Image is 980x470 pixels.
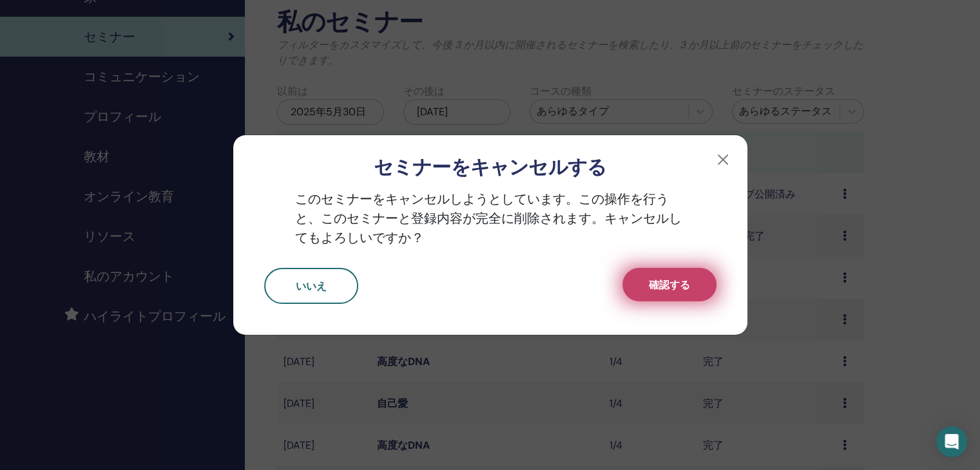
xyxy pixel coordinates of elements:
font: いいえ [296,279,327,293]
font: このセミナーをキャンセルしようとしています。この操作を行うと、このセミナーと登録内容が完全に削除されます。キャンセルしてもよろしいですか？ [295,191,682,246]
font: セミナーをキャンセルする [374,155,606,180]
div: インターコムメッセンジャーを開く [936,426,967,457]
button: いいえ [264,268,358,304]
font: 確認する [649,278,690,292]
button: 確認する [622,268,716,301]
